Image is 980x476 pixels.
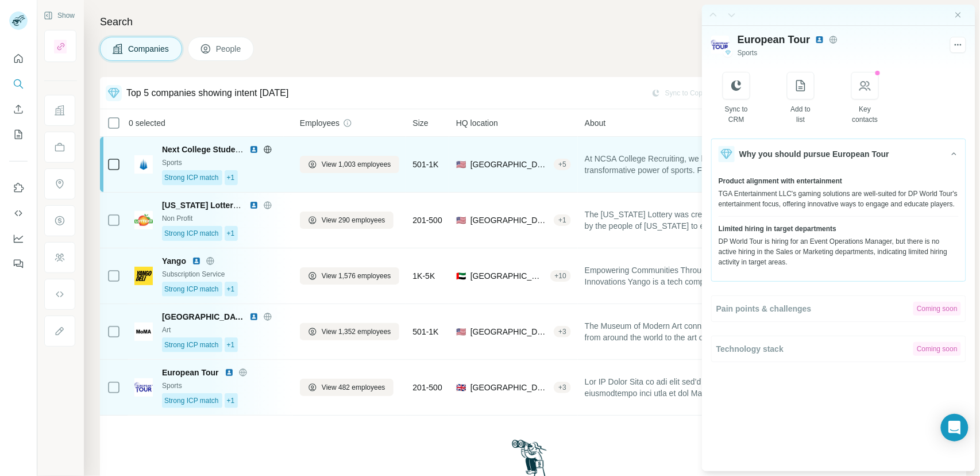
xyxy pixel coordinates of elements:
span: Strong ICP match [164,396,219,406]
div: Top 5 companies showing intent [DATE] [126,86,289,100]
span: [GEOGRAPHIC_DATA] [470,382,549,393]
span: HQ location [456,117,498,129]
img: Logo of Georgia Lottery Corporation [134,211,153,229]
h4: Search [100,14,966,30]
span: [GEOGRAPHIC_DATA], [US_STATE] [470,159,549,170]
span: People [216,43,242,55]
span: Companies [128,43,170,55]
span: 201-500 [413,214,442,226]
div: + 3 [554,382,571,393]
div: Non Profit [162,213,286,224]
button: My lists [9,124,28,145]
div: + 3 [554,327,571,337]
span: [US_STATE] Lottery Corporation [162,201,286,210]
span: At NCSA College Recruiting, we believe in the transformative power of sports. For over 20 years, ... [585,153,755,176]
button: View 290 employees [300,212,393,229]
span: [GEOGRAPHIC_DATA] [162,311,244,323]
div: + 10 [550,271,571,281]
img: Logo of Next College Student Athlete (NCSA) [134,155,153,174]
span: +1 [227,228,235,239]
button: Technology stackComing soon [712,336,966,362]
div: TGA Entertainment LLC's gaming solutions are well-suited for DP World Tour's entertainment focus,... [719,189,959,209]
img: Logo of European Tour [134,378,153,397]
span: [GEOGRAPHIC_DATA], [US_STATE] [470,326,549,337]
span: 201-500 [413,382,442,393]
button: Pain points & challengesComing soon [712,296,966,321]
span: 🇬🇧 [456,382,466,393]
span: +1 [227,172,235,183]
img: LinkedIn logo [249,201,258,210]
span: Product alignment with entertainment [719,176,842,186]
button: View 482 employees [300,379,393,396]
span: Next College Student Athlete (NCSA) [162,145,303,154]
img: LinkedIn logo [192,256,201,266]
span: 501-1K [413,326,439,337]
button: Feedback [9,254,28,274]
span: Pain points & challenges [716,303,812,314]
span: Strong ICP match [164,228,219,239]
div: Key contacts [852,104,879,125]
button: Show [36,7,83,24]
div: Sports [738,48,942,58]
span: Size [413,117,429,129]
span: European Tour [738,32,811,48]
img: LinkedIn logo [249,312,258,321]
img: LinkedIn logo [249,145,258,154]
button: Dashboard [9,228,28,249]
button: Quick start [9,48,28,69]
button: Enrich CSV [9,99,28,120]
div: Sports [162,158,286,168]
span: View 1,352 employees [322,327,391,337]
span: View 482 employees [322,382,385,393]
span: European Tour [162,367,219,378]
div: Subscription Service [162,269,286,279]
span: The [US_STATE] Lottery was created in [DATE] by the people of [US_STATE] to enhance educational f... [585,209,755,232]
button: Use Surfe on LinkedIn [9,178,28,198]
img: Logo of Museum of Modern Art [134,323,153,341]
div: + 1 [554,215,571,225]
div: Coming soon [913,302,961,316]
span: Limited hiring in target departments [719,224,836,234]
span: Technology stack [716,343,784,355]
button: View 1,003 employees [300,156,399,173]
span: Strong ICP match [164,284,219,294]
div: Art [162,325,286,335]
span: Why you should pursue European Tour [739,148,889,160]
button: Search [9,74,28,94]
span: Lor IP Dolor Sita co adi elit sed’d eiusmodtempo inci utla et dol Magnaali Enim admin. Ve quis’n ... [585,376,755,399]
span: 501-1K [413,159,439,170]
img: LinkedIn logo [225,368,234,377]
div: + 5 [554,159,571,170]
button: Why you should pursue European Tour [712,139,966,169]
span: Employees [300,117,339,129]
span: [GEOGRAPHIC_DATA], [US_STATE] [470,214,549,226]
div: Sync to CRM [723,104,750,125]
span: Strong ICP match [164,340,219,350]
div: Coming soon [913,342,961,356]
span: Yango [162,255,186,267]
button: Close side panel [954,10,963,20]
span: 1K-5K [413,270,435,282]
span: 0 selected [129,117,165,129]
div: Sports [162,381,286,391]
img: Logo of European Tour [711,36,730,54]
span: 🇺🇸 [456,159,466,170]
span: View 290 employees [322,215,385,225]
div: Add to list [788,104,815,125]
div: Open Intercom Messenger [941,414,969,442]
span: View 1,003 employees [322,159,391,170]
span: View 1,576 employees [322,271,391,281]
span: +1 [227,396,235,406]
img: Logo of Yango [134,267,153,285]
span: 🇦🇪 [456,270,466,282]
button: View 1,352 employees [300,323,399,340]
img: LinkedIn avatar [815,35,824,44]
button: View 1,576 employees [300,267,399,285]
button: Use Surfe API [9,203,28,224]
span: +1 [227,340,235,350]
span: 🇺🇸 [456,326,466,337]
span: 🇺🇸 [456,214,466,226]
span: Strong ICP match [164,172,219,183]
span: +1 [227,284,235,294]
span: About [585,117,606,129]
